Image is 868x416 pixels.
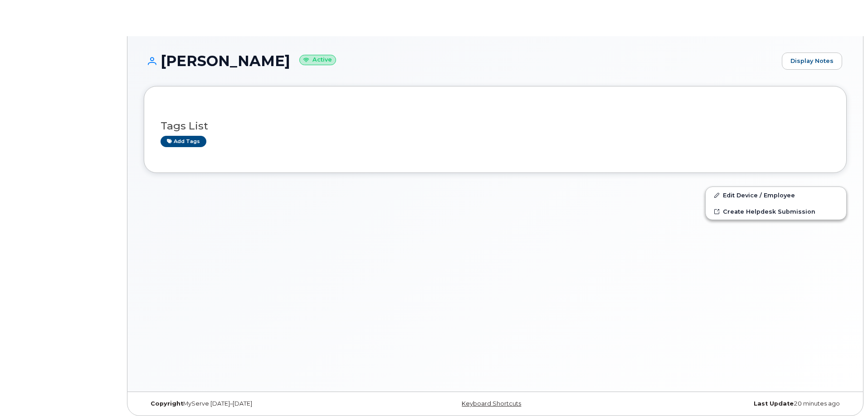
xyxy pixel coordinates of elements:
div: MyServe [DATE]–[DATE] [144,400,378,407]
h1: [PERSON_NAME] [144,53,777,69]
a: Add tags [161,136,206,147]
a: Edit Device / Employee [706,187,846,203]
a: Keyboard Shortcuts [462,400,521,407]
h3: Tags List [161,120,830,132]
div: 20 minutes ago [612,400,847,407]
strong: Last Update [754,400,794,407]
strong: Copyright [151,400,183,407]
small: Active [299,55,336,65]
a: Display Notes [782,53,842,70]
a: Create Helpdesk Submission [706,203,846,220]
